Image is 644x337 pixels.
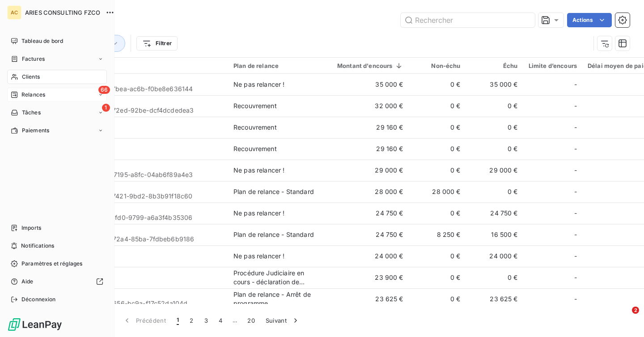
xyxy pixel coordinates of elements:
button: Filtrer [136,36,178,51]
td: 35 000 € [321,74,409,95]
button: Suivant [260,311,305,330]
button: 4 [213,311,228,330]
div: Montant d'encours [326,62,403,69]
iframe: Intercom live chat [614,307,635,328]
span: 1 [102,104,110,112]
span: Aide [21,278,34,286]
td: 23 625 € [466,288,523,310]
a: Aide [7,274,107,289]
span: - [574,209,577,218]
td: 24 000 € [321,245,409,267]
div: Ne pas relancer ! [233,209,285,218]
span: - [574,123,577,132]
td: 0 € [409,245,466,267]
span: 0197560f-8b24-7421-9bd2-8b3b91f18c60 [62,192,223,201]
td: 28 000 € [321,181,409,202]
td: 24 750 € [321,224,409,245]
td: 29 000 € [466,160,523,181]
td: 32 000 € [321,95,409,117]
td: 28 000 € [409,181,466,202]
span: - [574,101,577,110]
td: 35 000 € [466,74,523,95]
span: 66 [98,86,110,94]
td: 29 160 € [321,117,409,138]
span: 1 [177,316,179,325]
div: Recouvrement [233,123,277,132]
span: - [574,295,577,303]
span: 01995b9a-5d2f-7bea-ac6b-f0be8e636144 [62,84,223,93]
div: Procédure Judiciaire en cours - déclaration de créance [233,269,316,286]
td: 0 € [409,138,466,160]
div: Plan de relance - Standard [233,187,314,196]
div: Plan de relance - Standard [233,230,314,239]
span: - [574,187,577,196]
span: ARIES CONSULTING FZCO [25,9,100,16]
span: Imports [21,224,41,232]
div: Plan de relance - Arrêt de programme [233,290,316,308]
span: … [228,313,242,328]
span: - [574,80,577,89]
td: 0 € [466,138,523,160]
div: Ne pas relancer ! [233,80,285,89]
td: 23 900 € [321,267,409,288]
div: Limite d’encours [529,62,577,69]
span: Paramètres et réglages [21,260,82,268]
span: Clients [22,73,40,81]
button: 2 [184,311,199,330]
td: 8 250 € [409,224,466,245]
div: AC [7,5,21,20]
input: Rechercher [401,13,535,27]
span: - [574,166,577,175]
td: 0 € [466,267,523,288]
span: Déconnexion [21,295,56,303]
span: Tâches [22,109,41,117]
span: 01979ca3-ec6d-72a4-85ba-7fdbeb6b9186 [62,235,223,244]
span: - [574,273,577,282]
div: Ne pas relancer ! [233,252,285,261]
td: 0 € [409,74,466,95]
div: Plan de relance [233,62,316,69]
span: 000794 [62,149,223,158]
td: 0 € [409,95,466,117]
td: 29 000 € [321,160,409,181]
span: Factures [22,55,45,63]
span: 01973b1a-a38d-72ed-92be-dcf4dcdedea3 [62,106,223,115]
div: Non-échu [414,62,461,69]
span: 01990e82-e0ad-7195-a8fc-04ab6f89a4e3 [62,170,223,179]
td: 24 750 € [466,202,523,224]
span: Relances [21,91,45,99]
td: 0 € [466,117,523,138]
span: Paiements [22,126,49,135]
td: 0 € [466,181,523,202]
div: Échu [471,62,518,69]
td: 0 € [409,288,466,310]
button: 20 [242,311,260,330]
button: Précédent [117,311,171,330]
td: 0 € [409,117,466,138]
td: 29 160 € [321,138,409,160]
span: 2 [632,307,639,314]
span: - [574,144,577,153]
td: 0 € [409,160,466,181]
td: 0 € [409,267,466,288]
td: 0 € [466,95,523,117]
span: 000573 [62,278,223,286]
span: - [574,252,577,261]
div: Recouvrement [233,101,277,110]
td: 23 625 € [321,288,409,310]
span: Notifications [21,242,54,250]
td: 16 500 € [466,224,523,245]
div: Ne pas relancer ! [233,166,285,175]
button: 3 [199,311,213,330]
span: 18190150-faae-4656-bc9a-f17c52da104d [62,299,223,308]
span: - [574,230,577,239]
div: Recouvrement [233,144,277,153]
td: 24 750 € [321,202,409,224]
img: Logo LeanPay [7,317,63,332]
td: 24 000 € [466,245,523,267]
span: 81e45f55-e4b9-4fd0-9799-a6a3f4b35306 [62,213,223,222]
button: Actions [567,13,612,27]
td: 0 € [409,202,466,224]
span: 000430 [62,256,223,265]
span: 000492 [62,127,223,136]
